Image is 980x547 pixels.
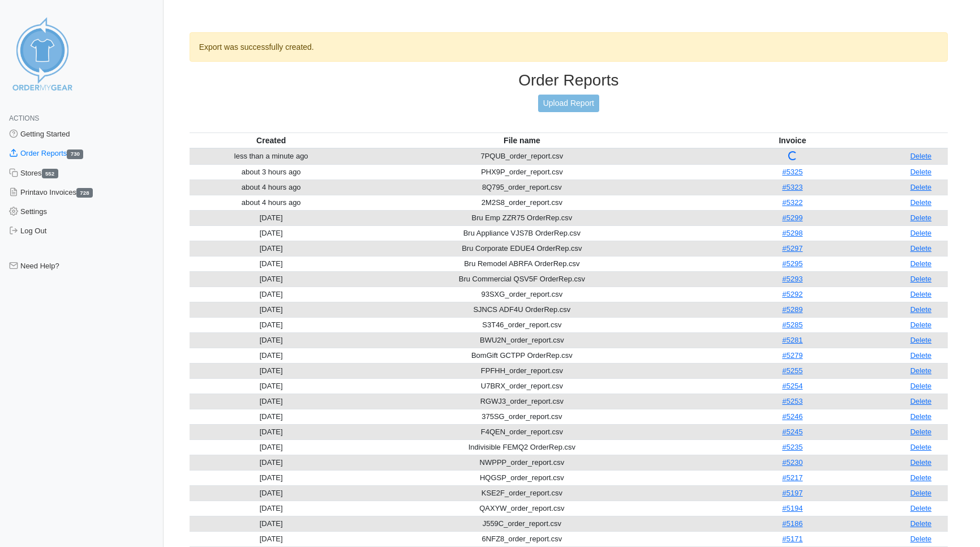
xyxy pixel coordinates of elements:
[353,256,691,271] td: Bru Remodel ABRFA OrderRep.csv
[910,168,932,176] a: Delete
[190,148,353,165] td: less than a minute ago
[910,504,932,512] a: Delete
[910,320,932,329] a: Delete
[782,320,802,329] a: #5285
[353,317,691,332] td: S3T46_order_report.csv
[353,409,691,424] td: 375SG_order_report.csv
[353,501,691,516] td: QAXYW_order_report.csv
[910,152,932,160] a: Delete
[782,382,802,390] a: #5254
[353,470,691,485] td: HQGSP_order_report.csv
[190,32,948,62] div: Export was successfully created.
[782,305,802,314] a: #5289
[538,95,599,112] a: Upload Report
[190,516,353,531] td: [DATE]
[910,489,932,497] a: Delete
[190,455,353,470] td: [DATE]
[782,198,802,207] a: #5322
[910,244,932,253] a: Delete
[353,363,691,378] td: FPFHH_order_report.csv
[353,148,691,165] td: 7PQUB_order_report.csv
[190,317,353,332] td: [DATE]
[190,501,353,516] td: [DATE]
[782,443,802,451] a: #5235
[353,378,691,394] td: U7BRX_order_report.csv
[782,229,802,237] a: #5298
[190,241,353,256] td: [DATE]
[9,114,39,122] span: Actions
[76,188,93,198] span: 728
[190,531,353,546] td: [DATE]
[190,225,353,241] td: [DATE]
[190,332,353,348] td: [DATE]
[353,241,691,256] td: Bru Corporate EDUE4 OrderRep.csv
[910,336,932,344] a: Delete
[910,458,932,467] a: Delete
[353,164,691,180] td: PHX9P_order_report.csv
[910,428,932,436] a: Delete
[782,168,802,176] a: #5325
[353,516,691,531] td: J559C_order_report.csv
[782,458,802,467] a: #5230
[353,180,691,195] td: 8Q795_order_report.csv
[782,504,802,512] a: #5194
[190,271,353,287] td: [DATE]
[353,531,691,546] td: 6NFZ8_order_report.csv
[782,275,802,283] a: #5293
[910,366,932,375] a: Delete
[190,287,353,302] td: [DATE]
[190,470,353,485] td: [DATE]
[782,336,802,344] a: #5281
[782,259,802,268] a: #5295
[910,382,932,390] a: Delete
[190,378,353,394] td: [DATE]
[782,412,802,421] a: #5246
[910,519,932,528] a: Delete
[353,210,691,225] td: Bru Emp ZZR75 OrderRep.csv
[353,225,691,241] td: Bru Appliance VJS7B OrderRep.csv
[353,424,691,439] td: F4QEN_order_report.csv
[782,428,802,436] a: #5245
[190,256,353,271] td: [DATE]
[782,489,802,497] a: #5197
[910,473,932,482] a: Delete
[190,424,353,439] td: [DATE]
[782,351,802,360] a: #5279
[353,302,691,317] td: SJNCS ADF4U OrderRep.csv
[190,302,353,317] td: [DATE]
[353,439,691,455] td: Indivisible FEMQ2 OrderRep.csv
[67,149,83,159] span: 730
[782,397,802,405] a: #5253
[190,394,353,409] td: [DATE]
[782,244,802,253] a: #5297
[910,198,932,207] a: Delete
[910,443,932,451] a: Delete
[910,305,932,314] a: Delete
[353,133,691,148] th: File name
[353,394,691,409] td: RGWJ3_order_report.csv
[353,271,691,287] td: Bru Commercial QSV5F OrderRep.csv
[353,287,691,302] td: 93SXG_order_report.csv
[910,183,932,191] a: Delete
[190,71,948,90] h3: Order Reports
[353,485,691,501] td: KSE2F_order_report.csv
[782,366,802,375] a: #5255
[782,213,802,222] a: #5299
[42,169,58,178] span: 552
[190,195,353,210] td: about 4 hours ago
[190,363,353,378] td: [DATE]
[190,348,353,363] td: [DATE]
[782,183,802,191] a: #5323
[353,332,691,348] td: BWU2N_order_report.csv
[910,397,932,405] a: Delete
[691,133,894,148] th: Invoice
[353,195,691,210] td: 2M2S8_order_report.csv
[910,213,932,222] a: Delete
[190,180,353,195] td: about 4 hours ago
[910,351,932,360] a: Delete
[910,259,932,268] a: Delete
[190,164,353,180] td: about 3 hours ago
[910,229,932,237] a: Delete
[782,535,802,543] a: #5171
[190,133,353,148] th: Created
